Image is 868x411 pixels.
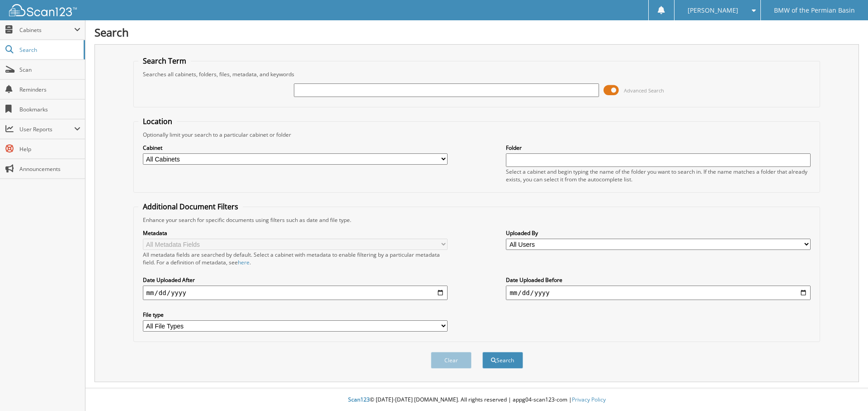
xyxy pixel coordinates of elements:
[143,276,448,284] label: Date Uploaded After
[138,202,243,212] legend: Additional Document Filters
[138,56,191,66] legend: Search Term
[9,4,77,16] img: scan123-logo-white.svg
[19,66,80,74] span: Scan
[19,125,74,133] span: User Reports
[482,352,523,369] button: Search
[138,70,816,78] div: Searches all cabinets, folders, files, metadata, and keywords
[143,144,448,152] label: Cabinet
[238,259,250,266] a: here
[19,26,74,34] span: Cabinets
[506,168,811,183] div: Select a cabinet and begin typing the name of the folder you want to search in. If the name match...
[506,286,811,300] input: end
[19,165,80,173] span: Announcements
[143,229,448,237] label: Metadata
[19,145,80,153] span: Help
[19,86,80,93] span: Reminders
[506,276,811,284] label: Date Uploaded Before
[506,144,811,152] label: Folder
[85,389,868,411] div: © [DATE]-[DATE] [DOMAIN_NAME]. All rights reserved | appg04-scan123-com |
[688,8,738,13] span: [PERSON_NAME]
[143,286,448,300] input: start
[348,396,370,403] span: Scan123
[143,251,448,266] div: All metadata fields are searched by default. Select a cabinet with metadata to enable filtering b...
[19,46,79,54] span: Search
[138,131,816,139] div: Optionally limit your search to a particular cabinet or folder
[94,25,859,40] h1: Search
[138,216,816,224] div: Enhance your search for specific documents using filters such as date and file type.
[774,8,855,13] span: BMW of the Permian Basin
[19,106,80,113] span: Bookmarks
[823,368,868,411] iframe: Chat Widget
[138,116,177,126] legend: Location
[506,229,811,237] label: Uploaded By
[143,311,448,319] label: File type
[431,352,472,369] button: Clear
[572,396,606,403] a: Privacy Policy
[624,87,664,94] span: Advanced Search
